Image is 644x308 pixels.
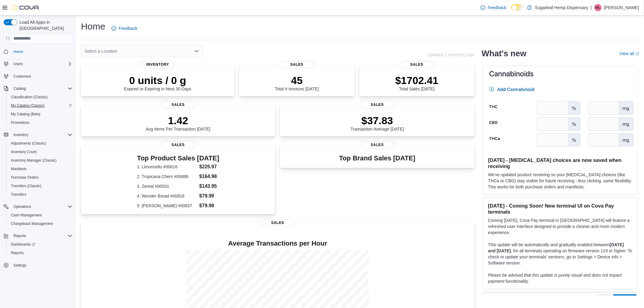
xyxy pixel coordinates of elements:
[137,203,197,209] dt: 5. [PERSON_NAME] #00837
[9,249,26,257] a: Reports
[6,101,75,110] button: My Catalog (Classic)
[9,102,47,109] a: My Catalog (Classic)
[137,193,197,199] dt: 4. Wonder Bread #00816
[6,118,75,127] button: Promotions
[11,72,72,80] span: Customers
[488,273,622,284] em: Please be advised that this update is purely visual and does not impact payment functionality.
[9,157,59,164] a: Inventory Manager (Classic)
[275,74,319,86] p: 45
[11,262,29,269] a: Settings
[11,232,29,240] button: Reports
[9,165,72,173] span: Manifests
[4,45,72,286] nav: Complex example
[9,249,72,257] span: Reports
[11,203,72,210] span: Operations
[13,74,31,79] span: Customers
[11,149,37,154] span: Inventory Count
[9,182,44,190] a: Transfers (Classic)
[11,203,34,210] button: Operations
[9,182,72,190] span: Transfers (Classic)
[478,2,509,14] a: Feedback
[9,140,72,147] span: Adjustments (Classic)
[6,165,75,173] button: Manifests
[635,52,639,56] svg: External link
[6,93,75,101] button: Classification (Classic)
[360,141,394,149] span: Sales
[6,110,75,118] button: My Catalog (Beta)
[199,202,219,209] dd: $79.98
[482,49,527,58] h2: What's new
[11,48,72,55] span: Home
[6,148,75,156] button: Inventory Count
[17,19,72,31] span: Load All Apps in [GEOGRAPHIC_DATA]
[9,140,49,147] a: Adjustments (Classic)
[535,4,588,11] p: Sugarleaf Hemp Dispensary
[9,110,43,118] a: My Catalog (Beta)
[124,74,191,91] div: Expired or Expiring in Next 30 Days
[86,240,470,247] h4: Average Transactions per Hour
[9,212,72,219] span: Cash Management
[395,74,439,91] div: Total Sales [DATE]
[11,166,26,171] span: Manifests
[11,192,26,197] span: Transfers
[199,183,219,190] dd: $143.95
[11,242,35,247] span: Dashboards
[11,85,28,92] button: Catalog
[199,192,219,200] dd: $79.99
[351,114,404,131] div: Transaction Average [DATE]
[9,93,50,101] a: Classification (Classic)
[9,157,72,164] span: Inventory Manager (Classic)
[596,4,601,11] span: ML
[9,212,44,219] a: Cash Management
[146,114,210,127] p: 1.42
[9,119,72,126] span: Promotions
[6,139,75,148] button: Adjustments (Classic)
[11,250,24,255] span: Reports
[11,85,72,92] span: Catalog
[13,204,31,209] span: Operations
[11,184,41,188] span: Transfers (Classic)
[119,25,137,31] span: Feedback
[511,4,524,11] input: Dark Mode
[12,5,40,11] img: Cova
[9,241,72,248] span: Dashboards
[9,241,38,248] a: Dashboards
[6,219,75,228] button: Chargeback Management
[137,183,197,189] dt: 3. Zereal #00531
[400,61,434,68] span: Sales
[6,173,75,182] button: Purchase Orders
[146,114,210,131] div: Avg Items Per Transaction [DATE]
[11,131,31,138] button: Inventory
[6,190,75,199] button: Transfers
[6,240,75,249] a: Dashboards
[11,141,46,146] span: Adjustments (Classic)
[261,219,295,226] span: Sales
[6,211,75,219] button: Cash Management
[1,72,75,81] button: Customers
[488,157,633,169] h3: [DATE] - [MEDICAL_DATA] choices are now saved when receiving
[11,213,42,218] span: Cash Management
[9,165,29,173] a: Manifests
[488,5,506,11] span: Feedback
[1,232,75,240] button: Reports
[1,131,75,139] button: Inventory
[137,173,197,180] dt: 2. Tropicana Chem #00888
[9,191,29,198] a: Transfers
[13,233,26,238] span: Reports
[9,174,72,181] span: Purchase Orders
[9,110,72,118] span: My Catalog (Beta)
[11,95,48,100] span: Classification (Classic)
[199,163,219,170] dd: $225.97
[11,60,25,68] button: Users
[11,103,45,108] span: My Catalog (Classic)
[620,51,639,56] a: View allExternal link
[137,155,219,162] h3: Top Product Sales [DATE]
[280,61,314,68] span: Sales
[604,4,639,11] p: [PERSON_NAME]
[9,174,41,181] a: Purchase Orders
[11,120,30,125] span: Promotions
[488,217,633,236] p: Coming [DATE], Cova Pay terminal in [GEOGRAPHIC_DATA] will feature a refreshed user interface des...
[9,191,72,198] span: Transfers
[199,173,219,180] dd: $164.98
[1,261,75,270] button: Settings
